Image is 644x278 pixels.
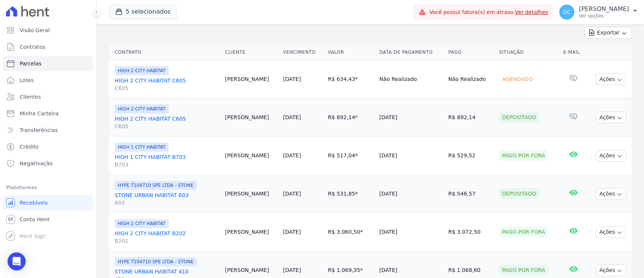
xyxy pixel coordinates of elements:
[596,264,626,276] button: Ações
[20,143,39,151] span: Crédito
[3,195,93,210] a: Recebíveis
[499,227,548,237] div: Pago por fora
[20,93,41,101] span: Clientes
[325,45,376,60] th: Valor
[3,106,93,121] a: Minha Carteira
[115,181,197,190] span: HYPE T104710 SPE LTDA - STONE
[3,139,93,154] a: Crédito
[283,114,301,120] a: [DATE]
[3,156,93,171] a: Negativação
[222,137,280,175] td: [PERSON_NAME]
[596,73,626,85] button: Ações
[3,23,93,38] a: Visão Geral
[325,98,376,137] td: R$ 892,14
[3,73,93,88] a: Lotes
[3,56,93,71] a: Parcelas
[115,230,219,245] a: HIGH 2 CITY HABITAT B202B202
[20,76,34,84] span: Lotes
[3,212,93,227] a: Conta Hent
[115,123,219,130] span: C605
[20,160,53,167] span: Negativação
[325,137,376,175] td: R$ 517,04
[20,110,58,117] span: Minha Carteira
[115,84,219,92] span: C605
[445,45,496,60] th: Pago
[115,161,219,168] span: B703
[20,126,58,134] span: Transferências
[115,77,219,92] a: HIGH 2 CITY HABITAT C605C605
[115,115,219,130] a: HIGH 2 CITY HABITAT C605C605
[115,237,219,245] span: B202
[376,137,445,175] td: [DATE]
[579,5,629,13] p: [PERSON_NAME]
[8,252,26,270] div: Open Intercom Messenger
[429,8,548,16] span: Você possui fatura(s) em atraso.
[499,112,539,123] div: Depositado
[376,98,445,137] td: [DATE]
[109,5,177,19] button: 5 selecionados
[115,143,169,152] span: HIGH 1 CITY HABITAT
[222,60,280,98] td: [PERSON_NAME]
[596,150,626,162] button: Ações
[560,45,587,60] th: E-mail
[496,45,560,60] th: Situação
[115,104,169,113] span: HIGH 2 CITY HABITAT
[376,175,445,213] td: [DATE]
[115,153,219,168] a: HIGH 1 CITY HABITAT B703B703
[20,60,41,67] span: Parcelas
[596,188,626,200] button: Ações
[283,76,301,82] a: [DATE]
[499,74,535,84] div: Agendado
[20,26,50,34] span: Visão Geral
[584,27,632,39] button: Exportar
[376,213,445,251] td: [DATE]
[553,2,644,23] button: GC [PERSON_NAME] Ver opções
[280,45,325,60] th: Vencimento
[222,213,280,251] td: [PERSON_NAME]
[499,188,539,199] div: Depositado
[445,60,496,98] td: Não Realizado
[283,267,301,273] a: [DATE]
[579,13,629,19] p: Ver opções
[325,213,376,251] td: R$ 3.060,50
[596,226,626,238] button: Ações
[3,39,93,54] a: Contratos
[3,123,93,138] a: Transferências
[20,199,48,207] span: Recebíveis
[115,199,219,207] span: 603
[283,152,301,158] a: [DATE]
[283,229,301,235] a: [DATE]
[445,137,496,175] td: R$ 529,52
[283,191,301,197] a: [DATE]
[376,60,445,98] td: Não Realizado
[222,175,280,213] td: [PERSON_NAME]
[115,219,169,228] span: HIGH 2 CITY HABITAT
[115,66,169,75] span: HIGH 2 CITY HABITAT
[445,213,496,251] td: R$ 3.072,50
[3,89,93,104] a: Clientes
[325,175,376,213] td: R$ 531,85
[376,45,445,60] th: Data de Pagamento
[20,216,49,223] span: Conta Hent
[222,98,280,137] td: [PERSON_NAME]
[596,112,626,123] button: Ações
[445,98,496,137] td: R$ 892,14
[115,257,197,266] span: HYPE T104710 SPE LTDA - STONE
[499,150,548,161] div: Pago por fora
[445,175,496,213] td: R$ 546,57
[563,9,571,15] span: GC
[515,9,548,15] a: Ver detalhes
[109,45,222,60] th: Contrato
[325,60,376,98] td: R$ 634,43
[222,45,280,60] th: Cliente
[499,265,548,275] div: Pago por fora
[20,43,45,51] span: Contratos
[6,183,90,192] div: Plataformas
[115,191,219,207] a: STONE URBAN HABITAT 603603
